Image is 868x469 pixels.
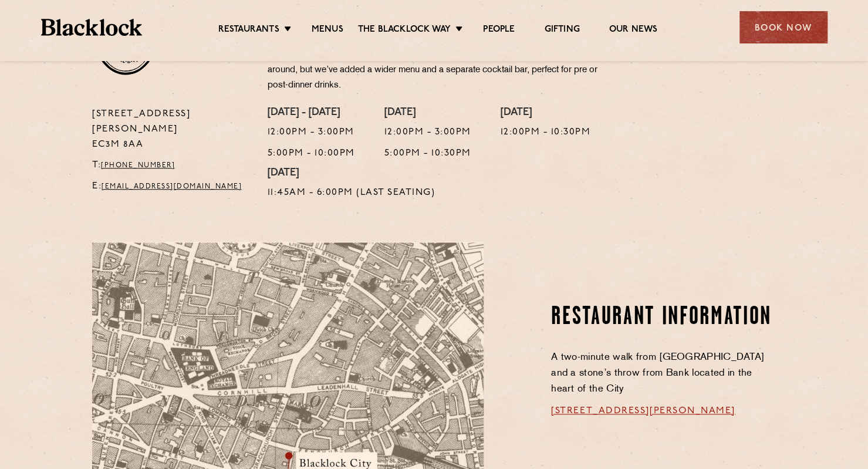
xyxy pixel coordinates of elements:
[41,19,143,36] img: BL_Textured_Logo-footer-cropped.svg
[739,11,828,43] div: Book Now
[268,146,355,161] p: 5:00pm - 10:00pm
[384,146,471,161] p: 5:00pm - 10:30pm
[358,24,451,37] a: The Blacklock Way
[268,125,355,140] p: 12:00pm - 3:00pm
[544,24,579,37] a: Gifting
[92,107,250,153] p: [STREET_ADDRESS][PERSON_NAME] EC3M 8AA
[268,167,435,180] h4: [DATE]
[268,185,435,201] p: 11:45am - 6:00pm (Last Seating)
[501,107,591,120] h4: [DATE]
[101,162,175,169] a: [PHONE_NUMBER]
[551,350,776,397] p: A two-minute walk from [GEOGRAPHIC_DATA] and a stone’s throw from Bank located in the heart of th...
[551,406,735,416] a: [STREET_ADDRESS][PERSON_NAME]
[384,125,471,140] p: 12:00pm - 3:00pm
[551,303,776,332] h2: Restaurant Information
[92,158,250,173] p: T:
[312,24,343,37] a: Menus
[501,125,591,140] p: 12:00pm - 10:30pm
[218,24,279,37] a: Restaurants
[268,107,355,120] h4: [DATE] - [DATE]
[102,183,242,190] a: [EMAIL_ADDRESS][DOMAIN_NAME]
[483,24,515,37] a: People
[609,24,658,37] a: Our News
[92,179,250,194] p: E:
[384,107,471,120] h4: [DATE]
